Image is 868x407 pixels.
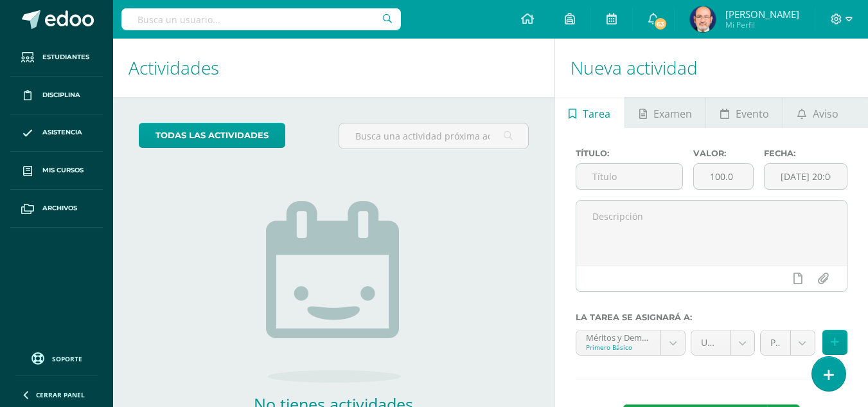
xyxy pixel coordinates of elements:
div: Méritos y Deméritos 1ro. Básico "A" 'A' [586,330,651,343]
a: Examen [625,97,705,128]
a: Asistencia [10,114,103,152]
span: Unidad 4 [701,330,720,355]
span: Evento [736,98,769,129]
span: [PERSON_NAME] [725,8,799,21]
a: Tarea [555,97,624,128]
a: Soporte [15,349,98,366]
span: Prueba Corta (0.0%) [770,330,781,355]
span: Soporte [52,354,82,363]
h1: Nueva actividad [571,39,853,97]
span: Mi Perfil [725,19,799,30]
a: Estudiantes [10,39,103,77]
a: Archivos [10,190,103,228]
img: no_activities.png [266,201,401,383]
label: Título: [576,149,683,158]
input: Busca una actividad próxima aquí... [339,123,527,149]
a: Mis cursos [10,152,103,190]
span: Asistencia [42,127,82,138]
label: Fecha: [764,149,847,158]
input: Título [576,164,682,189]
input: Busca un usuario... [121,8,401,30]
span: Estudiantes [42,52,89,62]
span: Archivos [42,203,77,213]
label: Valor: [693,149,754,158]
span: Mis cursos [42,165,84,176]
span: Cerrar panel [36,390,85,399]
a: Evento [706,97,783,128]
span: 63 [653,17,668,31]
a: Méritos y Deméritos 1ro. Básico "A" 'A'Primero Básico [576,330,686,355]
h1: Actividades [128,39,539,97]
img: 3d645cbe1293924e2eb96234d7fd56d6.png [690,6,716,32]
a: Prueba Corta (0.0%) [761,330,815,355]
span: Examen [653,98,692,129]
span: Tarea [583,98,610,129]
span: Aviso [813,98,838,129]
a: Unidad 4 [691,330,754,355]
input: Fecha de entrega [765,164,847,189]
a: todas las Actividades [139,123,285,148]
span: Disciplina [42,90,80,100]
a: Disciplina [10,77,103,114]
div: Primero Básico [586,343,651,352]
label: La tarea se asignará a: [576,312,847,322]
input: Puntos máximos [694,164,753,189]
a: Aviso [783,97,852,128]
